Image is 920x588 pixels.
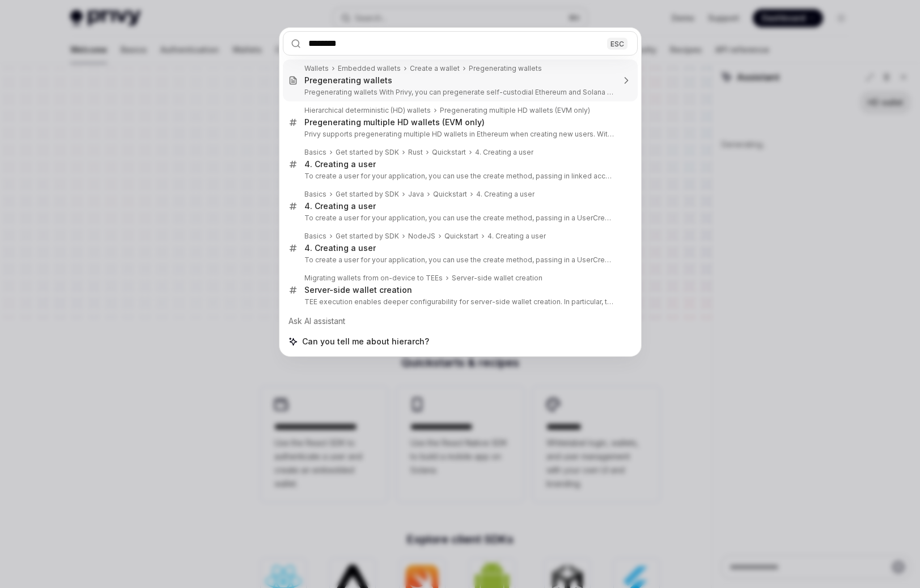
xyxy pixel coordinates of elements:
[452,274,542,283] div: Server-side wallet creation
[440,106,590,115] div: Pregenerating multiple HD wallets (EVM only)
[408,148,423,157] div: Rust
[304,88,614,97] p: Pregenerating wallets With Privy, you can pregenerate self-custodial Ethereum and Solana embedded wa
[304,159,376,169] div: 4. Creating a user
[410,64,460,73] div: Create a wallet
[304,106,431,115] div: Hierarchical deterministic (HD) wallets
[304,214,614,223] p: To create a user for your application, you can use the create method, passing in a UserCreateRequest
[304,130,614,139] p: Privy supports pregenerating multiple HD wallets in Ethereum when creating new users. With our user
[304,274,443,283] div: Migrating wallets from on-device to TEEs
[432,148,466,157] div: Quickstart
[304,297,614,306] p: TEE execution enables deeper configurability for server-side wallet creation. In particular, the adv
[408,232,435,241] div: NodeJS
[336,190,399,199] div: Get started by SDK
[304,255,614,265] p: To create a user for your application, you can use the create method, passing in a UserCreateRequest
[336,232,399,241] div: Get started by SDK
[283,311,638,331] div: Ask AI assistant
[304,285,412,295] div: Server-side wallet creation
[487,232,546,241] div: 4. Creating a user
[469,64,542,73] div: Pregenerating wallets
[304,190,327,199] div: Basics
[433,190,467,199] div: Quickstart
[476,190,535,199] div: 4. Creating a user
[304,243,376,253] div: 4. Creating a user
[475,148,533,157] div: 4. Creating a user
[302,336,429,347] span: Can you tell me about hierarch?
[304,232,327,241] div: Basics
[336,148,399,157] div: Get started by SDK
[304,64,329,73] div: Wallets
[304,148,327,157] div: Basics
[607,37,628,49] div: ESC
[444,232,478,241] div: Quickstart
[304,75,392,86] div: Pregenerating wallets
[304,201,376,211] div: 4. Creating a user
[304,172,614,181] p: To create a user for your application, you can use the create method, passing in linked accounts, cu
[304,117,485,127] div: Pregenerating multiple HD wallets (EVM only)
[338,64,401,73] div: Embedded wallets
[408,190,424,199] div: Java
